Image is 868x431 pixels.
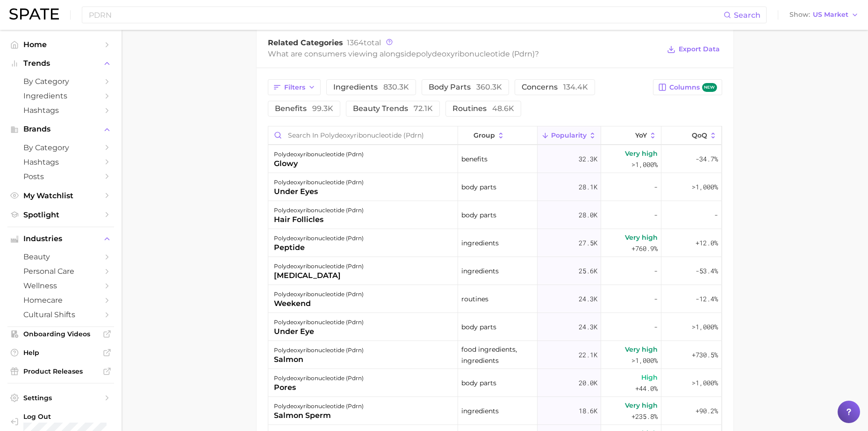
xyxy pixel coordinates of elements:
a: Help [7,346,114,360]
span: 830.3k [383,83,409,91]
button: polydeoxyribonucleotide (pdrn)salmon spermingredients18.6kVery high+235.8%+90.2% [268,397,722,425]
span: body parts [461,181,496,193]
span: Popularity [551,132,587,139]
span: ingredients [333,83,409,91]
button: polydeoxyribonucleotide (pdrn)peptideingredients27.5kVery high+760.9%+12.0% [268,229,722,257]
span: Home [23,40,98,49]
div: polydeoxyribonucleotide (pdrn) [274,233,364,244]
span: >1,000% [631,356,658,365]
a: Onboarding Videos [7,327,114,341]
span: Very high [625,232,658,243]
button: group [458,126,538,145]
span: body parts [461,209,496,221]
span: -34.7% [696,153,718,165]
span: ingredients [461,265,499,277]
button: polydeoxyribonucleotide (pdrn)[MEDICAL_DATA]ingredients25.6k--53.4% [268,257,722,285]
span: 360.3k [476,83,502,91]
span: total [347,38,381,47]
span: >1,000% [692,322,718,331]
span: 48.6k [492,104,514,113]
span: My Watchlist [23,191,98,200]
span: Brands [23,125,98,133]
span: benefits [275,105,333,112]
a: Posts [7,169,114,184]
a: Home [7,37,114,52]
span: personal care [23,267,98,276]
button: polydeoxyribonucleotide (pdrn)poresbody parts20.0kHigh+44.0%>1,000% [268,369,722,397]
button: Brands [7,122,114,136]
span: High [641,372,658,383]
span: group [473,132,495,139]
span: - [654,181,658,193]
span: Trends [23,59,98,68]
button: polydeoxyribonucleotide (pdrn)under eyesbody parts28.1k->1,000% [268,173,722,201]
span: 20.0k [579,377,597,389]
span: Settings [23,394,98,402]
button: Filters [268,79,321,95]
div: under eye [274,326,364,337]
span: 32.3k [579,153,597,165]
div: glowy [274,158,364,169]
span: +235.8% [631,411,658,422]
span: Show [789,12,810,17]
input: Search here for a brand, industry, or ingredient [88,7,724,23]
button: Industries [7,232,114,246]
span: 1364 [347,38,364,47]
a: homecare [7,293,114,307]
span: 25.6k [579,265,597,277]
span: 24.3k [579,321,597,333]
span: - [654,293,658,305]
a: Hashtags [7,155,114,169]
span: Hashtags [23,158,98,167]
span: +730.5% [692,349,718,361]
div: salmon sperm [274,410,364,421]
span: 99.3k [312,104,333,113]
span: Related Categories [268,38,343,47]
span: QoQ [692,132,707,139]
button: polydeoxyribonucleotide (pdrn)glowybenefits32.3kVery high>1,000%-34.7% [268,145,722,173]
a: by Category [7,140,114,155]
input: Search in polydeoxyribonucleotide (pdrn) [268,126,458,144]
span: Very high [625,344,658,355]
span: by Category [23,77,98,86]
span: body parts [461,321,496,333]
span: body parts [429,83,502,91]
span: US Market [813,12,848,17]
span: Export Data [679,45,720,53]
span: food ingredients, ingredients [461,344,534,366]
span: Onboarding Videos [23,330,98,338]
span: Columns [669,83,717,92]
div: polydeoxyribonucleotide (pdrn) [274,149,364,160]
div: polydeoxyribonucleotide (pdrn) [274,261,364,272]
div: polydeoxyribonucleotide (pdrn) [274,401,364,412]
button: polydeoxyribonucleotide (pdrn)under eyebody parts24.3k->1,000% [268,313,722,341]
a: personal care [7,264,114,278]
div: hair follicles [274,214,364,225]
span: beauty trends [353,105,433,112]
span: Very high [625,400,658,411]
span: new [702,83,717,92]
a: by Category [7,74,114,89]
span: 28.0k [579,209,597,221]
span: polydeoxyribonucleotide (pdrn) [416,49,535,58]
div: polydeoxyribonucleotide (pdrn) [274,373,364,384]
span: homecare [23,296,98,305]
a: cultural shifts [7,307,114,322]
span: Posts [23,172,98,181]
div: peptide [274,242,364,253]
span: wellness [23,281,98,290]
div: polydeoxyribonucleotide (pdrn) [274,205,364,216]
span: +12.0% [696,237,718,249]
span: routines [452,105,514,112]
a: Hashtags [7,103,114,118]
span: Filters [284,83,305,91]
a: Ingredients [7,89,114,103]
button: ShowUS Market [787,9,861,21]
span: +90.2% [696,405,718,417]
span: Log Out [23,412,119,421]
div: salmon [274,354,364,365]
div: polydeoxyribonucleotide (pdrn) [274,345,364,356]
button: polydeoxyribonucleotide (pdrn)salmonfood ingredients, ingredients22.1kVery high>1,000%+730.5% [268,341,722,369]
button: QoQ [661,126,721,145]
div: What are consumers viewing alongside ? [268,48,660,60]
